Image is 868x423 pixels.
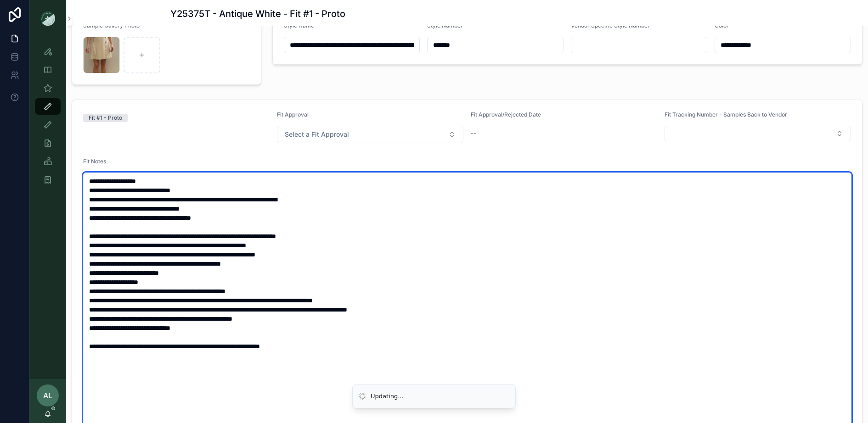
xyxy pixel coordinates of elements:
[40,11,55,26] img: App logo
[277,111,309,118] span: Fit Approval
[89,114,122,122] div: Fit #1 - Proto
[471,111,541,118] span: Fit Approval/Rejected Date
[371,392,404,401] div: Updating...
[29,37,66,379] div: scrollable content
[665,111,787,118] span: Fit Tracking Number - Samples Back to Vendor
[170,7,345,20] h1: Y25375T - Antique White - Fit #1 - Proto
[277,126,463,143] button: Select Button
[83,158,106,165] span: Fit Notes
[43,390,52,401] span: AL
[665,126,851,141] button: Select Button
[285,130,349,139] span: Select a Fit Approval
[471,128,476,138] span: --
